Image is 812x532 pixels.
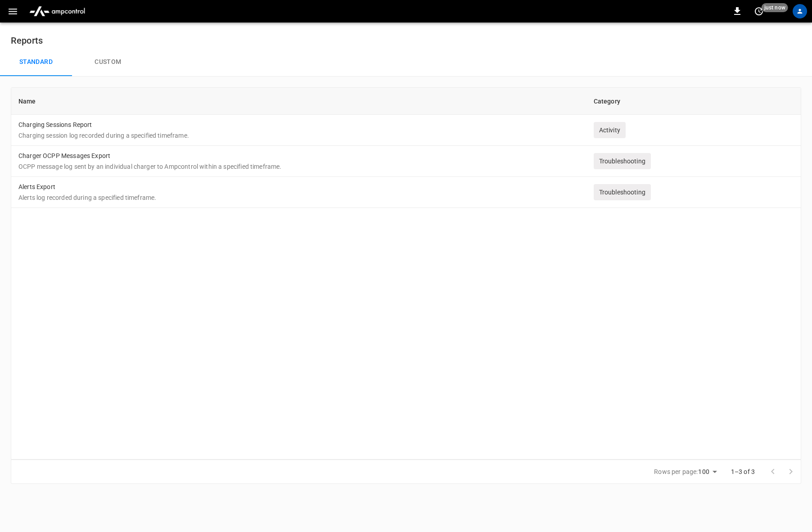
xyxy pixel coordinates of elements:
[594,122,626,138] div: Activity
[11,88,586,115] th: Name
[26,3,89,20] img: ampcontrol.io logo
[752,4,766,18] button: set refresh interval
[72,48,144,77] button: Custom
[793,4,807,18] div: profile-icon
[11,115,586,146] td: Charging Sessions Report
[698,465,720,478] div: 100
[11,177,586,208] td: Alerts Export
[11,146,586,177] td: Charger OCPP Messages Export
[18,131,579,140] p: Charging session log recorded during a specified timeframe.
[586,88,735,115] th: Category
[11,33,801,48] h6: Reports
[594,184,651,200] div: Troubleshooting
[654,467,698,476] p: Rows per page:
[18,193,579,202] p: Alerts log recorded during a specified timeframe.
[18,162,579,171] p: OCPP message log sent by an individual charger to Ampcontrol within a specified timeframe.
[762,3,788,12] span: just now
[731,467,755,476] p: 1–3 of 3
[594,153,651,169] div: Troubleshooting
